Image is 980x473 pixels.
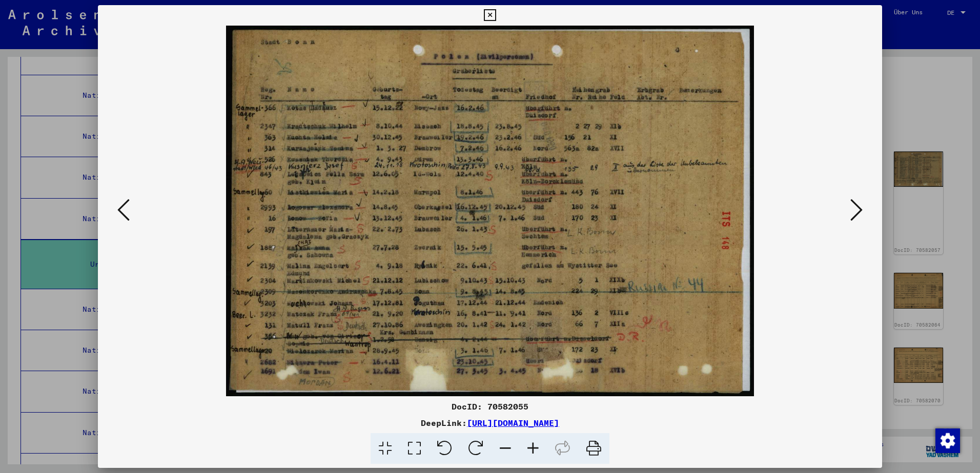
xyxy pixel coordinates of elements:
img: Zustimmung ändern [935,428,960,453]
div: DeepLink: [98,417,882,429]
a: [URL][DOMAIN_NAME] [467,418,559,428]
div: DocID: 70582055 [98,400,882,413]
div: Zustimmung ändern [935,428,959,453]
img: 001.jpg [133,26,847,396]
